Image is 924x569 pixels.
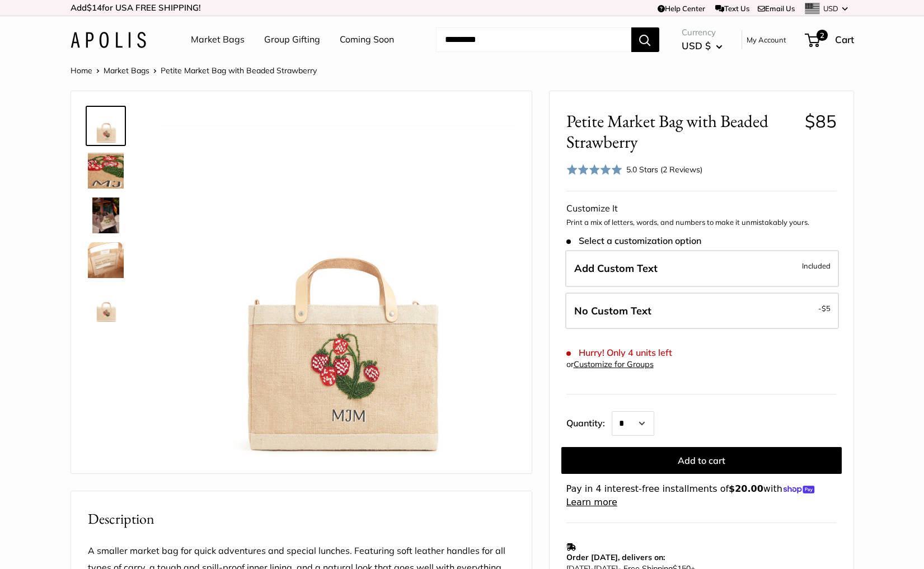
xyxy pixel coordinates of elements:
span: No Custom Text [574,304,651,317]
p: Print a mix of letters, words, and numbers to make it unmistakably yours. [566,217,837,228]
a: Petite Market Bag with Beaded Strawberry [86,106,126,146]
img: Petite Market Bag with Beaded Strawberry [161,108,515,462]
label: Add Custom Text [565,250,839,287]
a: Home [71,65,92,76]
button: Add to cart [561,447,842,474]
span: Add Custom Text [574,262,658,275]
img: Petite Market Bag with Beaded Strawberry [88,153,124,189]
a: Email Us [758,4,795,13]
a: Petite Market Bag with Beaded Strawberry [86,195,126,236]
div: 5.0 Stars (2 Reviews) [626,163,702,176]
a: Group Gifting [264,31,320,48]
span: $5 [822,304,831,313]
label: Leave Blank [565,293,839,330]
img: Apolis [71,32,146,48]
button: Search [631,27,659,52]
span: Hurry! Only 4 units left [566,347,672,358]
button: USD $ [682,37,723,55]
img: Petite Market Bag with Beaded Strawberry [88,287,124,323]
a: My Account [747,33,786,46]
div: 5.0 Stars (2 Reviews) [566,161,703,177]
span: Petite Market Bag with Beaded Strawberry [566,111,796,152]
a: Petite Market Bag with Beaded Strawberry [86,240,126,280]
img: Petite Market Bag with Beaded Strawberry [88,108,124,144]
span: - [818,302,831,315]
span: $85 [805,110,837,132]
img: Petite Market Bag with Beaded Strawberry [88,197,124,233]
span: Select a customization option [566,236,701,246]
a: Petite Market Bag with Beaded Strawberry [86,285,126,325]
a: Text Us [715,4,749,13]
a: Market Bags [191,31,245,48]
a: Coming Soon [340,31,394,48]
h2: Description [88,508,515,530]
span: $14 [87,2,102,13]
strong: Order [DATE], delivers on: [566,552,665,562]
span: 2 [816,30,827,41]
input: Search... [436,27,631,52]
span: USD $ [682,40,711,51]
nav: Breadcrumb [71,63,317,78]
div: Customize It [566,200,837,217]
a: Help Center [658,4,705,13]
span: Cart [835,34,854,45]
div: or [566,357,654,372]
a: Petite Market Bag with Beaded Strawberry [86,151,126,191]
a: Market Bags [104,65,149,76]
a: Customize for Groups [574,359,654,369]
img: Petite Market Bag with Beaded Strawberry [88,242,124,278]
span: USD [823,4,838,13]
span: Included [802,259,831,272]
label: Quantity: [566,408,612,436]
span: Petite Market Bag with Beaded Strawberry [161,65,317,76]
a: 2 Cart [806,31,854,49]
span: Currency [682,25,723,40]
